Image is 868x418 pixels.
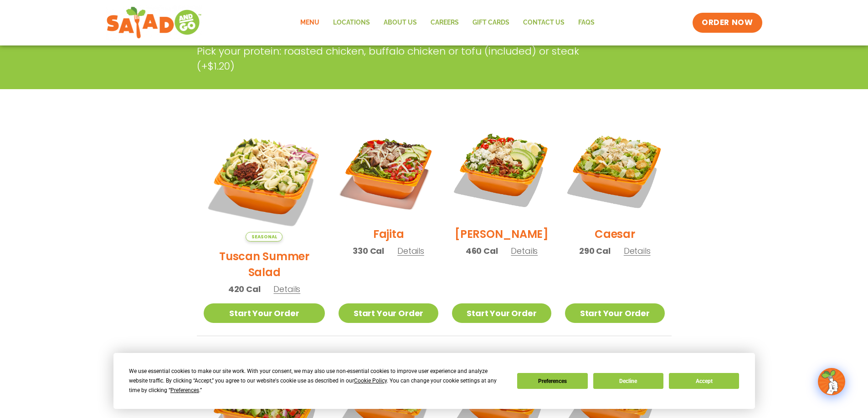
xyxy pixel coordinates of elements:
a: Menu [293,12,326,33]
span: 420 Cal [228,283,261,295]
img: Product photo for Tuscan Summer Salad [204,120,325,242]
span: 290 Cal [579,245,611,257]
button: Accept [669,373,739,389]
a: Locations [326,12,377,33]
span: Details [624,245,651,257]
p: Pick your protein: roasted chicken, buffalo chicken or tofu (included) or steak (+$1.20) [197,44,602,74]
span: 460 Cal [466,245,498,257]
h2: [PERSON_NAME] [455,226,549,242]
button: Decline [593,373,663,389]
img: Product photo for Caesar Salad [565,120,664,219]
button: Preferences [517,373,587,389]
img: Product photo for Cobb Salad [452,120,551,219]
h2: Fajita [373,226,404,242]
a: GIFT CARDS [466,12,516,33]
img: Product photo for Fajita Salad [339,120,438,219]
a: Start Your Order [339,303,438,323]
h2: Caesar [595,226,635,242]
span: Seasonal [246,232,282,242]
a: Start Your Order [565,303,664,323]
a: Careers [424,12,466,33]
span: 330 Cal [353,245,384,257]
a: ORDER NOW [693,13,762,33]
img: wpChatIcon [819,369,844,394]
img: new-SAG-logo-768×292 [106,5,202,41]
a: Contact Us [516,12,571,33]
span: Cookie Policy [354,378,387,384]
span: Details [397,245,424,257]
span: Details [273,283,300,295]
a: Start Your Order [452,303,551,323]
nav: Menu [293,12,601,33]
a: FAQs [571,12,601,33]
a: Start Your Order [204,303,325,323]
div: Cookie Consent Prompt [113,353,755,409]
a: About Us [377,12,424,33]
div: We use essential cookies to make our site work. With your consent, we may also use non-essential ... [129,367,506,395]
span: Preferences [170,387,199,393]
span: Details [511,245,538,257]
h2: Tuscan Summer Salad [204,248,325,280]
span: ORDER NOW [702,17,753,28]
